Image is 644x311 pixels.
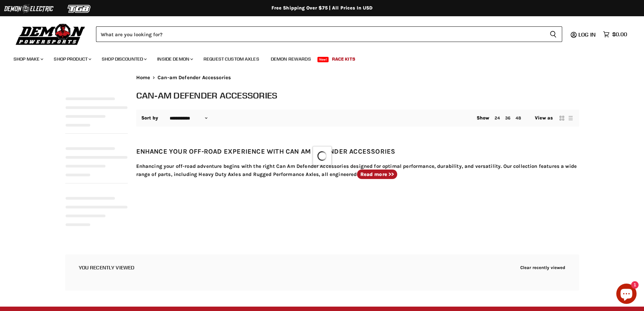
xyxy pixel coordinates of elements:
[578,31,596,38] span: Log in
[96,26,544,42] input: Search
[567,115,574,121] button: list view
[544,26,562,42] button: Search
[477,115,490,121] span: Show
[8,49,625,66] ul: Main menu
[614,284,639,306] inbox-online-store-chat: Shopify online store chat
[558,115,565,121] button: grid view
[8,52,47,66] a: Shop Make
[600,29,630,39] a: $0.00
[79,265,135,270] h2: You recently viewed
[96,26,562,42] form: Product
[520,265,566,270] button: Clear recently viewed
[198,52,264,66] a: Request Custom Axles
[360,171,394,177] strong: Read more >>
[136,75,150,81] a: Home
[49,52,95,66] a: Shop Product
[612,31,627,38] span: $0.00
[141,115,159,121] label: Sort by
[152,52,197,66] a: Inside Demon
[136,110,579,127] nav: Collection utilities
[54,2,105,15] img: TGB Logo 2
[52,5,593,11] div: Free Shipping Over $75 | All Prices In USD
[317,57,329,62] span: New!
[97,52,151,66] a: Shop Discounted
[136,162,579,179] p: Enhancing your off-road adventure begins with the right Can Am Defender Accessories designed for ...
[136,75,579,81] nav: Breadcrumbs
[535,115,553,121] span: View as
[516,115,521,120] a: 48
[136,90,579,101] h1: Can-am Defender Accessories
[3,2,54,15] img: Demon Electric Logo 2
[327,52,360,66] a: Race Kits
[266,52,316,66] a: Demon Rewards
[575,31,600,38] a: Log in
[158,75,231,81] span: Can-am Defender Accessories
[495,115,500,120] a: 24
[14,22,88,46] img: Demon Powersports
[505,115,510,120] a: 36
[52,254,593,291] aside: Recently viewed products
[136,148,396,155] strong: Enhance Your Off-Road Experience with Can Am Defender Accessories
